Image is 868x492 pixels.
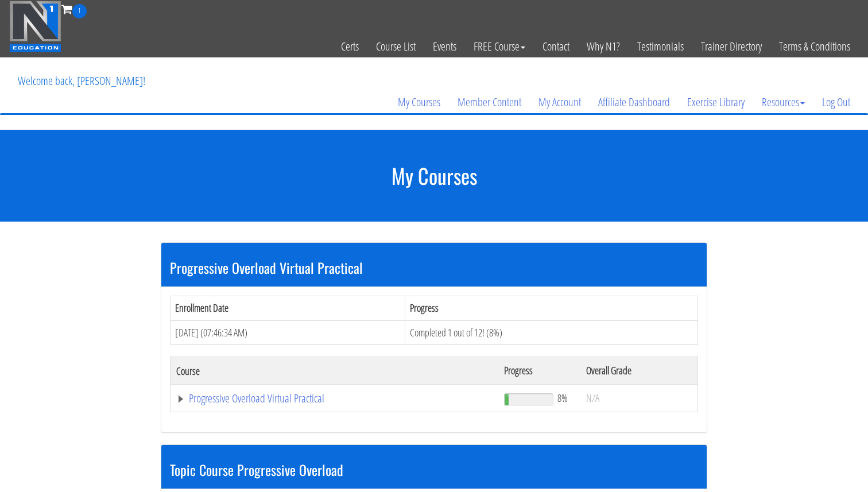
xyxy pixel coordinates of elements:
a: FREE Course [465,18,534,75]
img: n1-education [9,1,61,52]
a: Progressive Overload Virtual Practical [176,393,493,404]
span: 1 [72,4,87,18]
a: Trainer Directory [692,18,770,75]
a: Log Out [813,75,859,130]
th: Overall Grade [580,357,697,385]
span: 8% [557,392,568,404]
a: Affiliate Dashboard [590,75,679,130]
th: Enrollment Date [170,296,405,320]
td: Completed 1 out of 12! (8%) [405,320,698,345]
a: Member Content [449,75,530,130]
th: Course [170,357,498,385]
th: Progress [405,296,698,320]
a: Events [424,18,465,75]
a: My Courses [389,75,449,130]
h3: Progressive Overload Virtual Practical [170,260,698,275]
h3: Topic Course Progressive Overload [170,462,698,477]
th: Progress [498,357,581,385]
td: N/A [580,385,697,412]
a: Certs [332,18,367,75]
a: 1 [61,1,87,17]
a: Terms & Conditions [770,18,859,75]
a: Testimonials [629,18,692,75]
a: My Account [530,75,590,130]
a: Contact [534,18,578,75]
a: Why N1? [578,18,629,75]
a: Resources [753,75,813,130]
a: Exercise Library [679,75,753,130]
a: Course List [367,18,424,75]
p: Welcome back, [PERSON_NAME]! [9,58,154,104]
td: [DATE] (07:46:34 AM) [170,320,405,345]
